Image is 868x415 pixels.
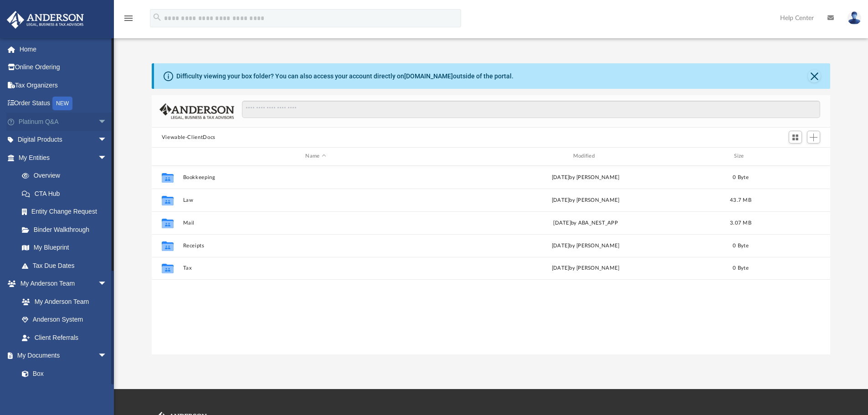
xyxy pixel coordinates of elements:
a: Online Ordering [6,58,121,77]
button: Receipts [183,243,448,249]
button: Switch to Grid View [789,131,802,143]
a: My Anderson Team [13,292,112,311]
a: Order StatusNEW [6,94,121,113]
span: 3.07 MB [730,220,751,225]
a: Tax Due Dates [13,256,121,275]
div: [DATE] by [PERSON_NAME] [452,241,718,250]
div: by ABA_NEST_APP [452,219,718,227]
a: My Entitiesarrow_drop_down [6,149,121,167]
a: Overview [13,167,121,185]
a: Tax Organizers [6,76,121,94]
div: grid [152,166,831,354]
a: Anderson System [13,311,116,329]
a: Digital Productsarrow_drop_down [6,131,121,149]
div: Difficulty viewing your box folder? You can also access your account directly on outside of the p... [176,72,514,81]
input: Search files and folders [242,101,820,118]
div: [DATE] by [PERSON_NAME] [452,173,718,181]
a: Meeting Minutes [13,383,116,401]
button: Add [807,131,821,143]
span: arrow_drop_down [98,275,116,293]
span: arrow_drop_down [98,149,116,167]
span: arrow_drop_down [98,131,116,149]
div: [DATE] by [PERSON_NAME] [452,264,718,272]
div: Modified [452,152,719,160]
div: [DATE] by [PERSON_NAME] [452,196,718,204]
button: Tax [183,265,448,271]
div: id [156,152,179,160]
a: Platinum Q&Aarrow_drop_down [6,113,121,131]
a: Binder Walkthrough [13,220,121,239]
img: Anderson Advisors Platinum Portal [4,11,87,29]
a: Home [6,40,121,58]
button: Law [183,197,448,203]
span: arrow_drop_down [98,113,116,131]
a: My Anderson Teamarrow_drop_down [6,275,116,293]
a: menu [123,17,134,24]
span: 43.7 MB [730,197,751,202]
button: Bookkeeping [183,174,448,180]
span: 0 Byte [733,243,749,248]
div: NEW [52,97,72,110]
button: Viewable-ClientDocs [162,133,216,142]
button: Close [808,70,821,82]
a: Entity Change Request [13,203,121,221]
div: Name [182,152,448,160]
a: Client Referrals [13,328,116,347]
a: My Documentsarrow_drop_down [6,347,116,365]
a: Box [13,364,112,383]
span: 0 Byte [733,266,749,271]
a: CTA Hub [13,184,121,203]
a: My Blueprint [13,239,116,257]
img: User Pic [847,11,861,25]
div: id [763,152,827,160]
div: Size [722,152,759,160]
button: Mail [183,220,448,226]
i: search [152,12,162,22]
i: menu [123,13,134,24]
a: [DOMAIN_NAME] [404,72,453,80]
span: [DATE] [553,220,571,225]
span: 0 Byte [733,174,749,179]
span: arrow_drop_down [98,347,116,365]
